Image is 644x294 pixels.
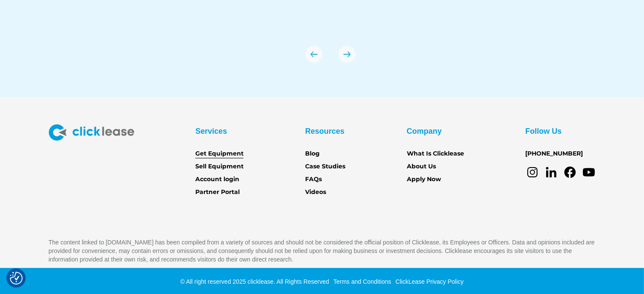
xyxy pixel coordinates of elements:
[305,124,344,138] div: Resources
[306,46,323,63] img: arrow Icon
[338,46,356,63] img: arrow Icon
[305,175,322,184] a: FAQs
[407,175,441,184] a: Apply Now
[195,124,227,138] div: Services
[306,46,323,63] div: previous slide
[195,162,244,171] a: Sell Equipment
[407,162,436,171] a: About Us
[195,188,240,197] a: Partner Portal
[195,175,239,184] a: Account login
[305,162,345,171] a: Case Studies
[331,278,391,285] a: Terms and Conditions
[180,277,329,286] div: © All right reserved 2025 clicklease. All Rights Reserved
[10,272,23,285] img: Revisit consent button
[195,149,244,159] a: Get Equipment
[407,149,464,159] a: What Is Clicklease
[338,46,356,63] div: next slide
[305,188,326,197] a: Videos
[49,238,596,264] p: The content linked to [DOMAIN_NAME] has been compiled from a variety of sources and should not be...
[407,124,442,138] div: Company
[10,272,23,285] button: Consent Preferences
[526,149,583,159] a: [PHONE_NUMBER]
[305,149,320,159] a: Blog
[526,124,562,138] div: Follow Us
[393,278,464,285] a: ClickLease Privacy Policy
[49,124,134,141] img: Clicklease logo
